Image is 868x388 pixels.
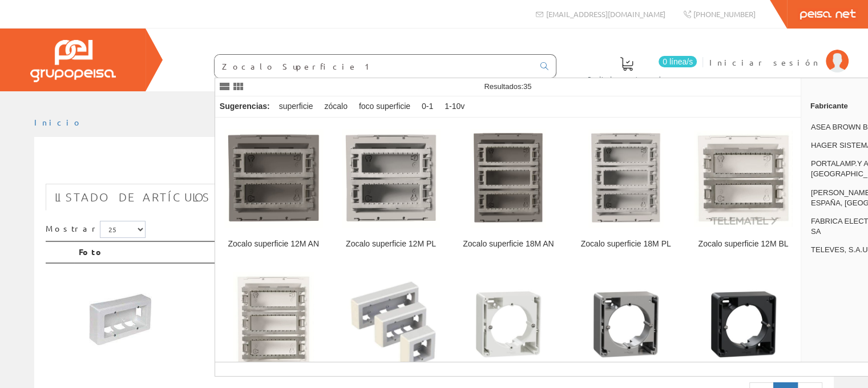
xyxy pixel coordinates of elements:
[34,117,83,127] a: Inicio
[224,239,323,249] div: Zocalo superficie 12M AN
[215,55,534,78] input: Buscar ...
[224,129,323,228] img: Zocalo superficie 12M AN
[588,73,665,84] span: Pedido actual
[342,129,441,228] img: Zocalo superficie 12M PL
[523,82,531,91] span: 35
[417,96,438,117] div: 0-1
[694,131,793,227] img: Zocalo superficie 12M BL
[576,129,675,228] img: Zocalo superficie 18M PL
[100,221,146,238] select: Mostrar
[709,56,820,68] span: Iniciar sesión
[709,47,849,58] a: Iniciar sesión
[342,239,441,249] div: Zocalo superficie 12M PL
[450,118,567,262] a: Zocalo superficie 18M AN Zocalo superficie 18M AN
[320,96,352,117] div: zócalo
[274,96,318,117] div: superficie
[46,184,220,211] a: Listado de artículos
[459,239,558,249] div: Zocalo superficie 18M AN
[79,275,164,361] img: Foto artículo 92 Zocalo Superficie 2 Elementos Blanco (150x150)
[74,241,257,263] th: Foto
[354,96,415,117] div: foco superficie
[46,155,822,178] h1: 92 Zocalo Superficie 1 Elementos Blanco
[459,274,558,373] img: Zócalo de superficie con 1 elemento blanco
[484,82,531,91] span: Resultados:
[233,272,314,375] img: Zócalo superficie 18M BL
[440,96,469,117] div: 1-10v
[693,9,756,19] span: [PHONE_NUMBER]
[342,274,441,373] img: 91 Zocalo Superficie 1 Elemento Blanco
[576,274,675,373] img: Zócalo de superficie con 1 elemento aluminio
[659,56,697,67] span: 0 línea/s
[546,9,665,19] span: [EMAIL_ADDRESS][DOMAIN_NAME]
[459,129,558,228] img: Zocalo superficie 18M AN
[694,239,793,249] div: Zocalo superficie 12M BL
[333,118,450,262] a: Zocalo superficie 12M PL Zocalo superficie 12M PL
[567,118,684,262] a: Zocalo superficie 18M PL Zocalo superficie 18M PL
[685,118,802,262] a: Zocalo superficie 12M BL Zocalo superficie 12M BL
[215,99,272,115] div: Sugerencias:
[46,221,146,238] label: Mostrar
[30,40,116,82] img: Grupo Peisa
[215,118,332,262] a: Zocalo superficie 12M AN Zocalo superficie 12M AN
[694,274,793,373] img: Zócalo de superficie con 1 elemento antracita
[576,239,675,249] div: Zocalo superficie 18M PL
